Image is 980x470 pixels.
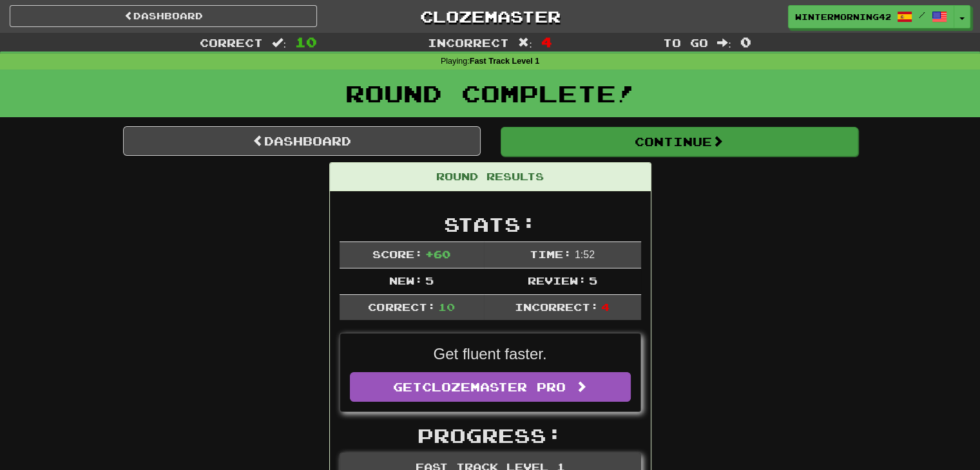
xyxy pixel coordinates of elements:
[368,301,435,313] span: Correct:
[425,248,450,260] span: + 60
[350,372,631,402] a: GetClozemaster Pro
[530,248,572,260] span: Time:
[200,36,263,49] span: Correct
[340,425,641,446] h2: Progress:
[740,34,751,50] span: 0
[5,80,975,106] h1: Round Complete!
[663,36,708,49] span: To go
[919,10,925,19] span: /
[518,37,532,48] span: :
[541,34,552,50] span: 4
[422,380,566,394] span: Clozemaster Pro
[340,214,641,235] h2: Stats:
[272,37,286,48] span: :
[438,301,455,313] span: 10
[123,126,481,156] a: Dashboard
[350,343,631,365] p: Get fluent faster.
[330,163,651,191] div: Round Results
[501,127,858,156] button: Continue
[515,301,599,313] span: Incorrect:
[601,301,610,313] span: 4
[425,274,434,287] span: 5
[428,36,509,49] span: Incorrect
[575,249,595,260] span: 1 : 52
[527,274,586,287] span: Review:
[372,248,423,260] span: Score:
[295,34,317,50] span: 10
[717,37,731,48] span: :
[10,5,317,27] a: Dashboard
[795,11,890,23] span: WinterMorning4201
[389,274,423,287] span: New:
[470,57,540,66] strong: Fast Track Level 1
[336,5,644,28] a: Clozemaster
[589,274,597,287] span: 5
[788,5,954,28] a: WinterMorning4201 /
